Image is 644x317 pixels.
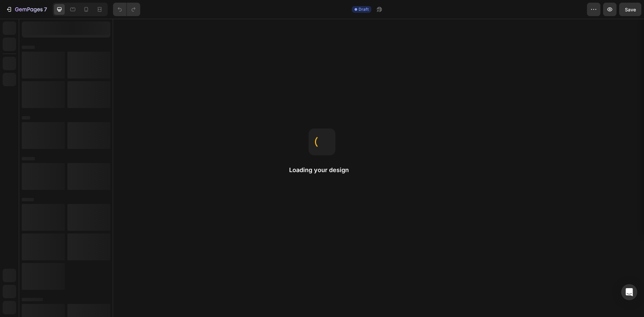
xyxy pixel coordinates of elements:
button: 7 [3,3,50,16]
button: Save [619,3,641,16]
div: Undo/Redo [113,3,140,16]
span: Save [625,7,636,12]
p: 7 [44,5,47,13]
h2: Loading your design [289,166,355,174]
span: Draft [359,6,369,12]
div: Open Intercom Messenger [621,284,637,300]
